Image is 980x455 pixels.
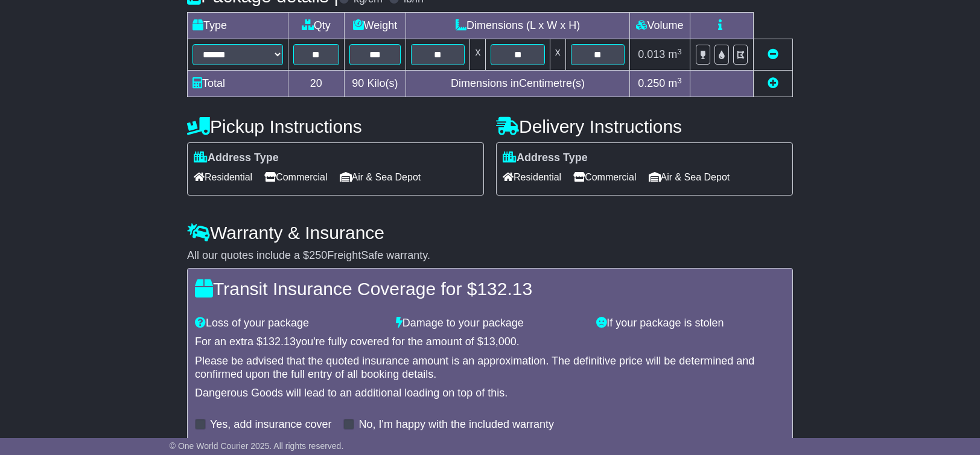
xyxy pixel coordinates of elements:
[768,77,778,89] a: Add new item
[188,71,288,97] td: Total
[573,168,636,186] span: Commercial
[638,77,665,89] span: 0.250
[649,168,730,186] span: Air & Sea Depot
[470,39,486,71] td: x
[677,47,682,56] sup: 3
[309,249,327,261] span: 250
[187,223,793,243] h4: Warranty & Insurance
[477,279,532,299] span: 132.13
[340,168,421,186] span: Air & Sea Depot
[187,116,484,136] h4: Pickup Instructions
[390,317,591,330] div: Damage to your package
[503,168,561,186] span: Residential
[195,355,785,381] div: Please be advised that the quoted insurance amount is an approximation. The definitive price will...
[668,48,682,60] span: m
[503,151,588,165] label: Address Type
[210,418,331,431] label: Yes, add insurance cover
[668,77,682,89] span: m
[187,249,793,262] div: All our quotes include a $ FreightSafe warranty.
[344,71,406,97] td: Kilo(s)
[195,279,785,299] h4: Transit Insurance Coverage for $
[195,336,785,349] div: For an extra $ you're fully covered for the amount of $ .
[483,336,517,348] span: 13,000
[170,441,344,451] span: © One World Courier 2025. All rights reserved.
[288,13,345,39] td: Qty
[262,336,296,348] span: 132.13
[189,317,390,330] div: Loss of your package
[550,39,565,71] td: x
[352,77,364,89] span: 90
[358,418,554,431] label: No, I'm happy with the included warranty
[195,387,785,400] div: Dangerous Goods will lead to an additional loading on top of this.
[194,151,279,165] label: Address Type
[629,13,690,39] td: Volume
[344,13,406,39] td: Weight
[590,317,791,330] div: If your package is stolen
[406,13,630,39] td: Dimensions (L x W x H)
[406,71,630,97] td: Dimensions in Centimetre(s)
[194,168,252,186] span: Residential
[496,116,793,136] h4: Delivery Instructions
[638,48,665,60] span: 0.013
[768,48,778,60] a: Remove this item
[677,76,682,85] sup: 3
[188,13,288,39] td: Type
[288,71,345,97] td: 20
[264,168,327,186] span: Commercial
